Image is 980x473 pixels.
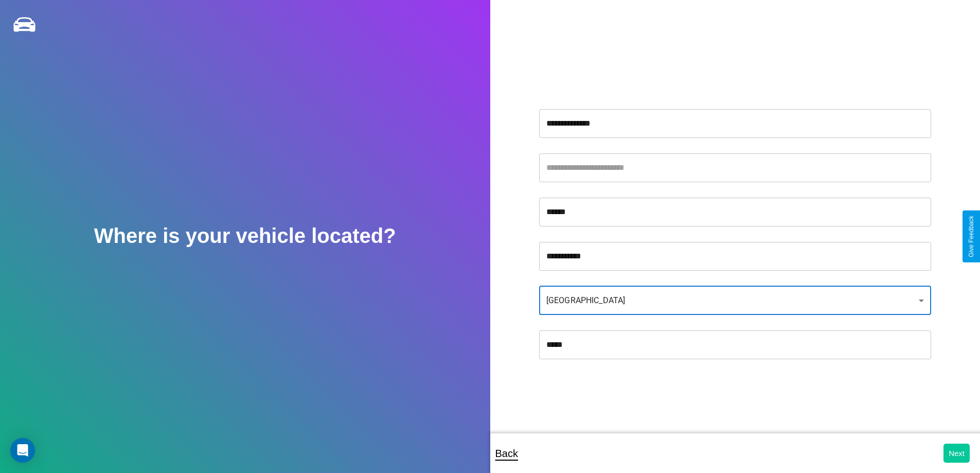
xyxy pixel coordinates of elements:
p: Back [495,444,518,463]
div: Open Intercom Messenger [10,438,35,463]
button: Next [943,444,970,463]
div: Give Feedback [968,216,975,257]
div: [GEOGRAPHIC_DATA] [539,286,931,315]
h2: Where is your vehicle located? [94,224,396,248]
